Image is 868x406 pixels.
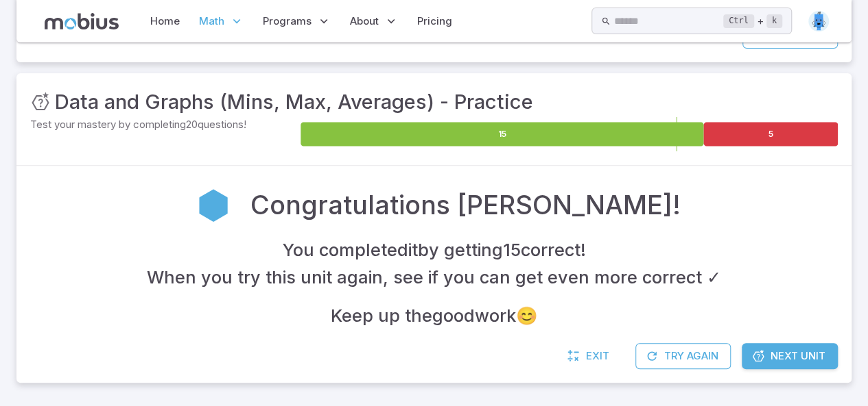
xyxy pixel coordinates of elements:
h4: When you try this unit again, see if you can get even more correct ✓ [147,264,721,291]
img: rectangle.svg [808,11,829,31]
h4: You completed it by getting 15 correct ! [283,236,586,264]
a: Next Unit [742,343,838,369]
button: Try Again [635,343,731,369]
p: Test your mastery by completing 20 questions! [30,117,298,132]
span: Math [199,14,224,29]
span: Next Unit [771,348,825,364]
h3: Data and Graphs (Mins, Max, Averages) - Practice [55,87,533,117]
kbd: k [766,14,782,28]
a: Home [146,5,184,37]
span: About [350,14,379,29]
span: Exit [586,348,609,364]
h4: Keep up the good work 😊 [331,302,538,329]
a: Exit [560,343,619,369]
span: Programs [263,14,312,29]
h2: Congratulations [PERSON_NAME]! [250,186,681,225]
div: + [723,13,782,29]
kbd: Ctrl [723,14,754,28]
a: Pricing [413,5,456,37]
